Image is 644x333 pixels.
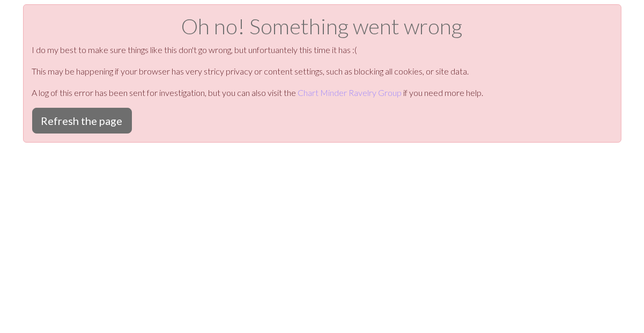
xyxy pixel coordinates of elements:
[298,87,402,98] a: Chart Minder Ravelry Group
[32,65,612,78] p: This may be happening if your browser has very stricy privacy or content settings, such as blocki...
[32,43,612,56] p: I do my best to make sure things like this don't go wrong, but unfortuantely this time it has :(
[32,13,612,39] h1: Oh no! Something went wrong
[32,108,132,134] button: Refresh the page
[32,86,612,99] p: A log of this error has been sent for investigation, but you can also visit the if you need more ...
